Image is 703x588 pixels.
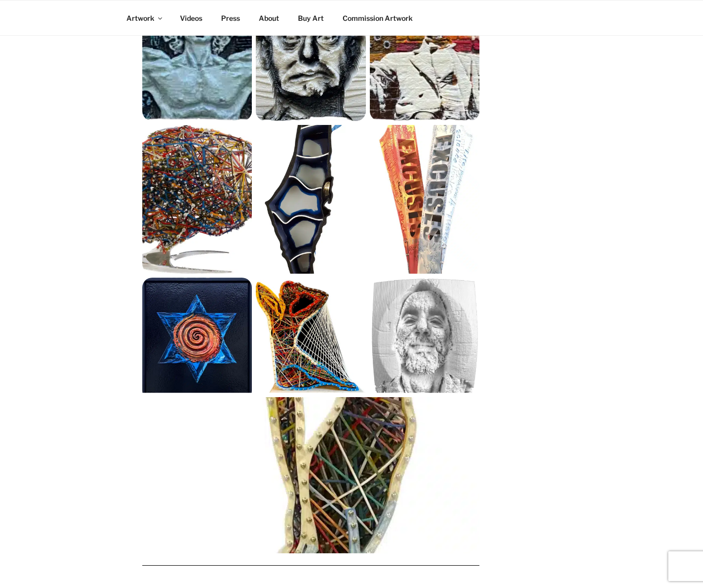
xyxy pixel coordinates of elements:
a: Buy Art [289,6,332,30]
nav: Top Menu [117,6,586,30]
a: Press [212,6,248,30]
a: About [250,6,288,30]
a: Artwork [117,6,170,30]
a: Videos [171,6,211,30]
a: Commission Artwork [334,6,421,30]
